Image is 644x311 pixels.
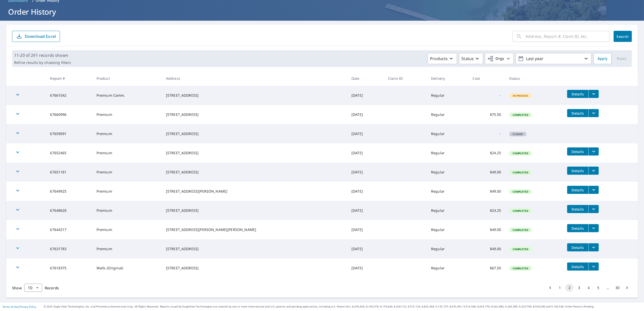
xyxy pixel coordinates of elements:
[3,305,36,308] p: |
[613,284,622,292] button: Go to page 30
[570,226,585,231] span: Details
[166,208,343,213] div: [STREET_ADDRESS]
[92,163,162,182] td: Premium
[166,131,343,136] div: [STREET_ADDRESS]
[585,284,593,292] button: Go to page 4
[92,124,162,143] td: Premium
[427,220,468,239] td: Regular
[570,264,585,269] span: Details
[92,105,162,124] td: Premium
[604,285,612,290] div: …
[570,245,585,250] span: Details
[524,54,583,63] p: Last year
[92,239,162,258] td: Premium
[14,60,71,65] p: Refine results by choosing filters
[162,71,347,86] th: Address
[92,182,162,201] td: Premium
[614,31,632,42] button: Search
[6,7,638,17] h1: Order History
[427,105,468,124] td: Regular
[347,201,384,220] td: [DATE]
[510,151,531,155] span: Completed
[46,182,92,201] td: 67649925
[12,286,22,290] span: Show
[46,86,92,105] td: 67661042
[427,86,468,105] td: Regular
[459,53,483,64] button: Status
[469,143,505,163] td: $24.25
[469,182,505,201] td: $49.00
[46,258,92,278] td: 67618375
[570,149,585,154] span: Details
[618,34,628,39] span: Search
[469,71,505,86] th: Cost
[545,284,632,292] nav: pagination navigation
[20,305,36,308] a: Privacy Policy
[546,284,554,292] button: Go to previous page
[347,71,384,86] th: Date
[166,227,343,232] div: [STREET_ADDRESS][PERSON_NAME][PERSON_NAME]
[427,163,468,182] td: Regular
[469,239,505,258] td: $49.00
[570,111,585,116] span: Details
[46,201,92,220] td: 67648628
[3,305,18,308] a: Terms of Use
[166,170,343,175] div: [STREET_ADDRESS]
[510,209,531,213] span: Completed
[505,71,563,86] th: Status
[567,263,588,271] button: detailsBtn-67618375
[510,113,531,117] span: Completed
[510,171,531,174] span: Completed
[166,93,343,98] div: [STREET_ADDRESS]
[92,86,162,105] td: Premium Comm.
[92,258,162,278] td: Walls (Original)
[14,52,71,58] p: 11-20 of 291 records shown
[427,71,468,86] th: Delivery
[347,220,384,239] td: [DATE]
[461,56,474,62] p: Status
[570,92,585,96] span: Details
[92,220,162,239] td: Premium
[347,182,384,201] td: [DATE]
[598,56,608,62] span: Apply
[347,86,384,105] td: [DATE]
[384,71,427,86] th: Claim ID
[347,258,384,278] td: [DATE]
[570,168,585,173] span: Details
[46,239,92,258] td: 67631783
[166,246,343,251] div: [STREET_ADDRESS]
[166,189,343,194] div: [STREET_ADDRESS][PERSON_NAME]
[570,188,585,192] span: Details
[510,190,531,193] span: Completed
[567,243,588,251] button: detailsBtn-67631783
[588,186,599,194] button: filesDropdownBtn-67649925
[46,143,92,163] td: 67652465
[46,124,92,143] td: 67659091
[469,201,505,220] td: $24.25
[567,205,588,213] button: detailsBtn-67648628
[623,284,631,292] button: Go to next page
[46,105,92,124] td: 67660996
[588,205,599,213] button: filesDropdownBtn-67648628
[46,163,92,182] td: 67651181
[594,284,602,292] button: Go to page 5
[347,124,384,143] td: [DATE]
[166,112,343,117] div: [STREET_ADDRESS]
[526,29,610,43] input: Address, Report #, Claim ID, etc.
[24,284,42,292] div: Show 10 records
[575,284,583,292] button: Go to page 3
[469,163,505,182] td: $49.00
[24,281,42,295] div: 10
[487,56,504,62] span: Orgs
[427,201,468,220] td: Regular
[427,182,468,201] td: Regular
[25,34,56,39] p: Download Excel
[588,147,599,155] button: filesDropdownBtn-67652465
[510,247,531,251] span: Completed
[516,53,591,64] button: Last year
[46,220,92,239] td: 67644217
[588,263,599,271] button: filesDropdownBtn-67618375
[510,228,531,232] span: Completed
[469,124,505,143] td: -
[45,286,59,290] span: Records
